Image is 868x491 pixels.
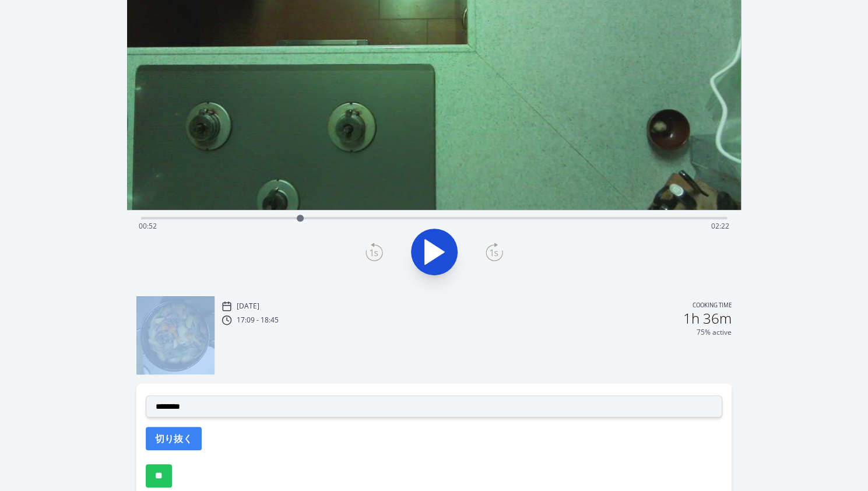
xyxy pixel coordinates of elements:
[237,315,279,325] p: 17:09 - 18:45
[136,296,215,374] img: 250818080948_thumb.jpeg
[693,301,732,311] p: Cooking time
[139,221,157,231] span: 00:52
[697,328,732,337] p: 75% active
[711,221,729,231] span: 02:22
[237,301,259,311] p: [DATE]
[683,311,732,325] h2: 1h 36m
[146,427,202,450] button: 切り抜く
